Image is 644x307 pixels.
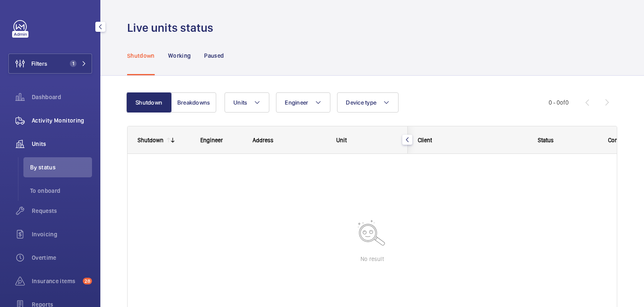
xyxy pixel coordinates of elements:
span: To onboard [30,187,92,195]
h1: Live units status [127,20,218,36]
span: Device type [346,99,376,106]
span: Units [233,99,247,106]
span: Status [538,137,554,143]
div: Unit [336,137,398,143]
span: Units [32,140,92,148]
button: Device type [337,92,399,113]
span: 1 [70,60,77,67]
button: Shutdown [126,92,171,113]
span: Address [253,137,273,143]
span: of [560,99,565,106]
span: 28 [83,278,92,284]
span: Overtime [32,253,92,262]
button: Filters1 [8,54,92,74]
button: Breakdowns [171,92,216,113]
span: Engineer [285,99,308,106]
span: Filters [31,59,47,68]
button: Engineer [276,92,330,113]
p: Working [168,51,191,60]
button: Units [225,92,269,113]
span: By status [30,163,92,171]
p: Paused [204,51,224,60]
p: Shutdown [127,51,155,60]
span: Engineer [200,137,223,143]
span: Dashboard [32,93,92,101]
span: Requests [32,207,92,215]
span: Insurance items [32,277,79,285]
span: Activity Monitoring [32,116,92,125]
span: Invoicing [32,230,92,238]
div: Shutdown [138,137,164,143]
span: Client [418,137,432,143]
span: 0 - 0 0 [549,100,569,105]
